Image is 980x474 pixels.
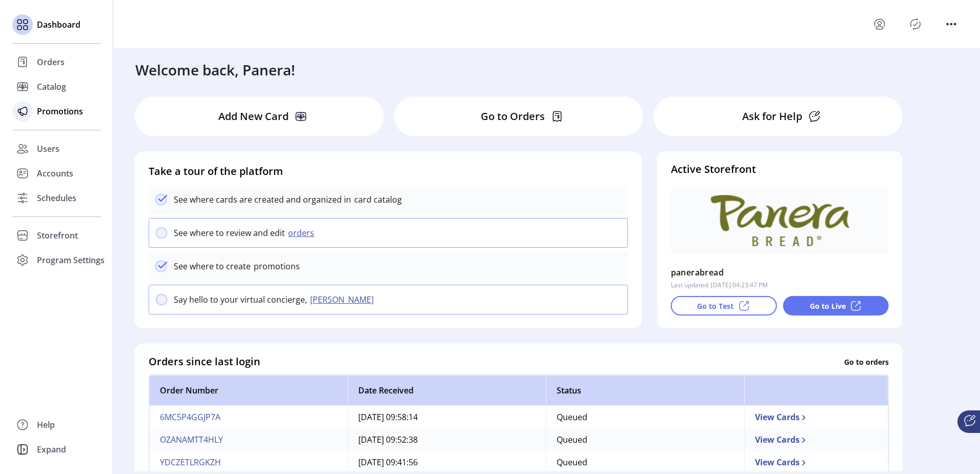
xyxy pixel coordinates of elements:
[481,109,545,124] p: Go to Orders
[149,451,348,473] td: YDCZETLRGKZH
[149,428,348,451] td: OZANAMTT4HLY
[844,356,889,367] p: Go to orders
[871,16,888,32] button: menu
[37,143,59,155] span: Users
[37,229,78,242] span: Storefront
[285,227,320,239] button: orders
[671,162,889,177] h4: Active Storefront
[174,193,351,206] p: See where cards are created and organized in
[174,227,285,239] p: See where to review and edit
[546,375,744,406] th: Status
[149,406,348,428] td: 6MC5P4GGJP7A
[671,264,724,281] p: panerabread
[744,406,888,428] td: View Cards
[251,260,300,272] p: promotions
[37,167,73,180] span: Accounts
[135,59,295,81] h3: Welcome back, Panera!
[37,443,66,456] span: Expand
[907,16,924,32] button: Publisher Panel
[943,16,959,32] button: menu
[348,406,546,428] td: [DATE] 09:58:14
[348,375,546,406] th: Date Received
[218,109,289,124] p: Add New Card
[546,428,744,451] td: Queued
[37,56,65,68] span: Orders
[546,406,744,428] td: Queued
[37,105,83,117] span: Promotions
[742,109,802,124] p: Ask for Help
[744,451,888,473] td: View Cards
[348,451,546,473] td: [DATE] 09:41:56
[37,254,105,266] span: Program Settings
[37,18,80,31] span: Dashboard
[149,164,628,179] h4: Take a tour of the platform
[149,354,260,369] h4: Orders since last login
[348,428,546,451] td: [DATE] 09:52:38
[671,281,768,290] p: Last updated: [DATE] 04:23:47 PM
[810,301,846,311] p: Go to Live
[37,81,66,93] span: Catalog
[174,260,251,272] p: See where to create
[307,293,380,306] button: [PERSON_NAME]
[174,293,307,306] p: Say hello to your virtual concierge,
[37,419,55,431] span: Help
[546,451,744,473] td: Queued
[149,375,348,406] th: Order Number
[744,428,888,451] td: View Cards
[351,193,402,206] p: card catalog
[37,192,76,204] span: Schedules
[697,301,733,311] p: Go to Test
